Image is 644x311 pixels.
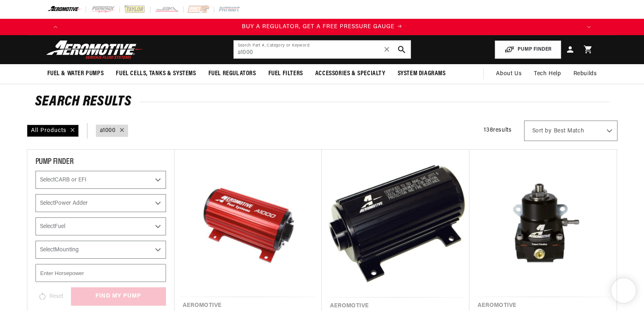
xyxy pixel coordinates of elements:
summary: Fuel Filters [262,64,309,83]
a: a1000 [100,126,116,135]
slideshow-component: Translation missing: en.sections.announcements.announcement_bar [27,19,617,35]
span: Fuel Cells, Tanks & Systems [116,69,196,78]
summary: Fuel Regulators [202,64,262,83]
h2: Search Results [35,96,609,109]
select: Fuel [35,217,166,235]
img: Aeromotive [44,40,146,59]
a: About Us [490,64,528,84]
span: Fuel & Water Pumps [47,69,104,78]
span: Tech Help [534,69,561,78]
div: All Products [27,125,79,137]
span: Sort by [532,127,552,135]
select: Power Adder [35,194,166,212]
select: CARB or EFI [35,171,166,189]
span: ✕ [383,43,391,56]
span: BUY A REGULATOR, GET A FREE PRESSURE GAUGE [242,24,394,30]
span: 138 results [484,127,511,133]
button: PUMP FINDER [495,40,561,59]
span: PUMP FINDER [35,158,74,166]
summary: Fuel & Water Pumps [41,64,110,83]
span: System Diagrams [398,69,446,78]
summary: Fuel Cells, Tanks & Systems [110,64,202,83]
select: Mounting [35,241,166,259]
summary: System Diagrams [392,64,452,83]
input: Enter Horsepower [35,264,166,282]
button: Translation missing: en.sections.announcements.previous_announcement [47,19,64,35]
select: Sort by [524,121,617,141]
summary: Accessories & Specialty [309,64,392,83]
span: Rebuilds [573,69,597,78]
button: search button [393,40,411,58]
summary: Rebuilds [567,64,603,84]
div: Announcement [64,22,581,31]
summary: Tech Help [528,64,567,84]
span: Accessories & Specialty [315,69,385,78]
span: Fuel Regulators [208,69,256,78]
button: Translation missing: en.sections.announcements.next_announcement [581,19,597,35]
input: Search by Part Number, Category or Keyword [234,40,411,58]
div: 1 of 4 [64,22,581,31]
span: Fuel Filters [268,69,303,78]
span: About Us [496,71,522,77]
